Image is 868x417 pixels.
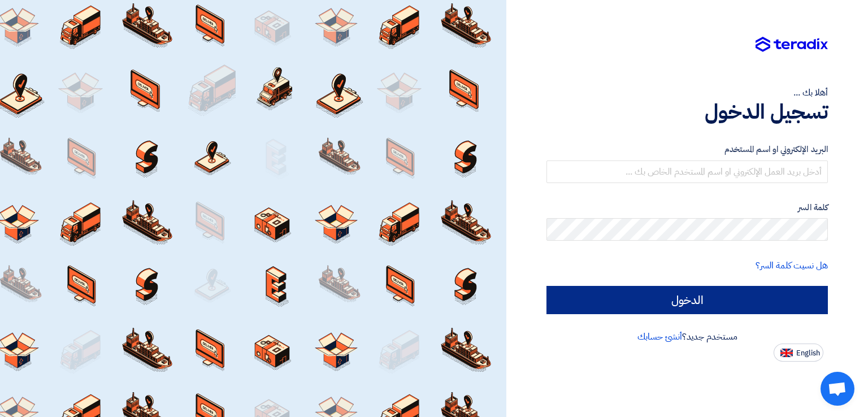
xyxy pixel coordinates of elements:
h1: تسجيل الدخول [546,99,828,124]
div: أهلا بك ... [546,86,828,99]
input: الدخول [546,286,828,314]
img: Teradix logo [756,37,828,53]
div: مستخدم جديد؟ [546,330,828,344]
a: هل نسيت كلمة السر؟ [756,259,828,272]
label: البريد الإلكتروني او اسم المستخدم [546,143,828,156]
img: en-US.png [780,349,793,357]
button: English [774,344,823,362]
input: أدخل بريد العمل الإلكتروني او اسم المستخدم الخاص بك ... [546,160,828,183]
div: Open chat [821,372,854,406]
a: أنشئ حسابك [637,330,682,344]
span: English [796,349,820,357]
label: كلمة السر [546,201,828,214]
